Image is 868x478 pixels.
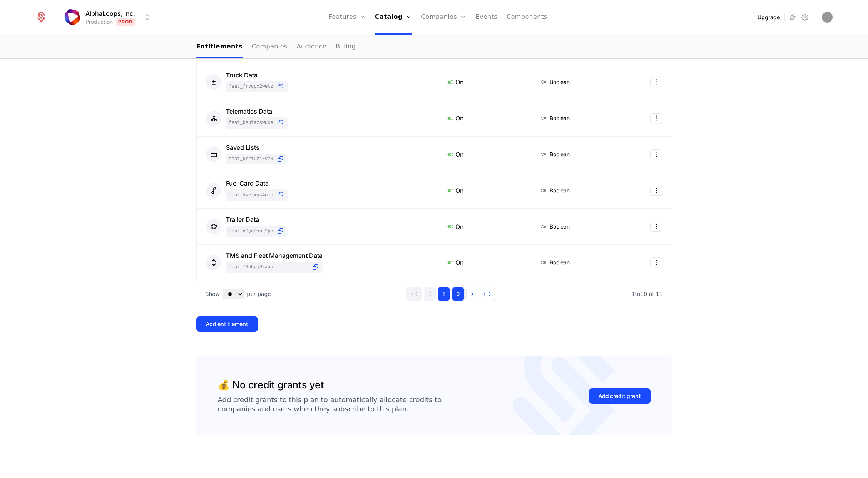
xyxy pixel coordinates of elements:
div: On [445,149,520,159]
span: Boolean [550,187,570,194]
ul: Choose Sub Page [196,36,356,58]
span: feat_DWeTXqS4omB [229,192,273,198]
span: feat_D9yQfSnq2pk [229,228,273,234]
span: Boolean [550,223,570,231]
button: Select action [650,257,662,267]
div: On [445,77,520,87]
div: Add credit grants to this plan to automatically allocate credits to companies and users when they... [218,395,442,414]
span: Boolean [550,150,570,158]
button: Go to page 1 [438,287,450,301]
div: TMS and Fleet Management Data [226,252,323,259]
button: Select action [650,149,662,159]
div: Page navigation [406,287,496,301]
img: Matt Fleming [822,12,833,23]
div: Add credit grant [599,392,641,400]
a: Companies [252,36,288,58]
div: Add entitlement [206,320,248,328]
button: Select action [650,113,662,123]
span: AlphaLoops, Inc. [85,9,135,18]
button: Add entitlement [196,316,258,332]
span: feat_FRVopX2weTz [229,84,273,90]
a: Settings [800,13,809,22]
button: Upgrade [753,12,784,23]
span: Boolean [550,78,570,86]
div: On [445,257,520,267]
div: Telematics Data [226,108,288,114]
div: Production [85,18,113,26]
div: Trailer Data [226,216,288,222]
a: Entitlements [196,36,243,58]
span: Boolean [550,114,570,122]
button: Go to previous page [424,287,436,301]
div: On [445,186,520,196]
div: Fuel Card Data [226,180,288,186]
select: Select page size [223,289,244,299]
img: AlphaLoops, Inc. [63,8,82,27]
div: Table pagination [196,281,672,307]
button: Select action [650,222,662,232]
span: feat_8rriuZJ8vm3 [229,156,273,162]
button: Add credit grant [589,388,651,404]
button: Go to first page [406,287,422,301]
div: On [445,113,520,123]
a: Integrations [788,13,797,22]
nav: Main [196,36,672,58]
div: Truck Data [226,72,288,78]
button: Open user button [822,12,833,23]
a: Billing [336,36,356,58]
button: Select action [650,186,662,196]
span: Boolean [550,259,570,266]
span: feat_73eHpj9tAab [229,264,308,270]
span: 11 [631,291,662,297]
button: Go to page 2 [452,287,465,301]
span: 1 to 10 of [631,291,656,297]
div: On [445,221,520,231]
button: Select action [650,77,662,87]
span: per page [247,290,271,298]
span: feat_BsU1AzSWucE [229,120,273,126]
div: 💰 No credit grants yet [218,378,324,393]
button: Select environment [65,9,152,26]
span: Show [206,290,220,298]
div: Saved Lists [226,144,288,150]
span: Prod [116,18,135,26]
button: Go to next page [466,287,478,301]
button: Go to last page [480,287,496,301]
a: Audience [297,36,327,58]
